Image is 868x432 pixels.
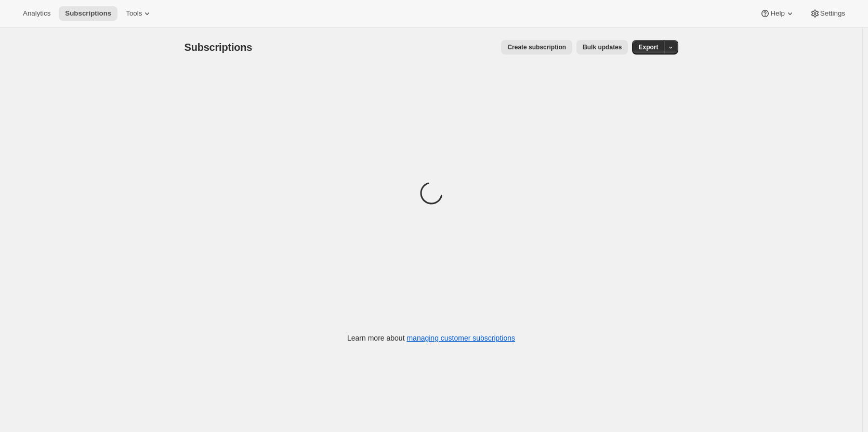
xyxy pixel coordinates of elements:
[632,40,664,55] button: Export
[754,6,801,21] button: Help
[23,9,50,18] span: Analytics
[576,40,628,55] button: Bulk updates
[185,42,253,53] span: Subscriptions
[638,43,658,51] span: Export
[120,6,159,21] button: Tools
[347,333,515,343] p: Learn more about
[583,43,622,51] span: Bulk updates
[770,9,784,18] span: Help
[65,9,111,18] span: Subscriptions
[820,9,845,18] span: Settings
[406,334,515,342] a: managing customer subscriptions
[507,43,566,51] span: Create subscription
[17,6,57,21] button: Analytics
[501,40,572,55] button: Create subscription
[126,9,142,18] span: Tools
[59,6,117,21] button: Subscriptions
[804,6,851,21] button: Settings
